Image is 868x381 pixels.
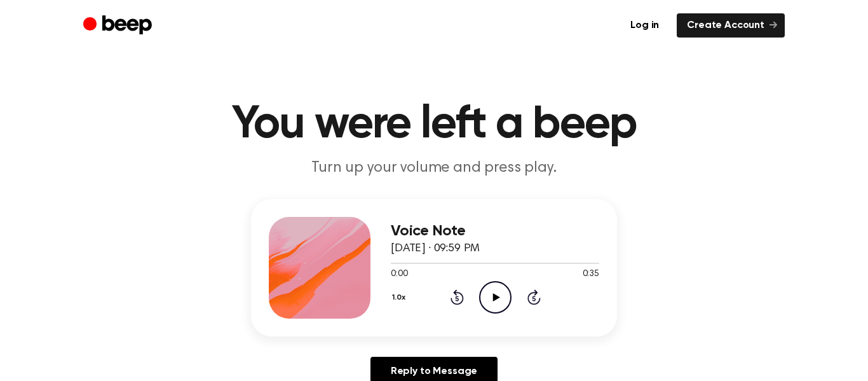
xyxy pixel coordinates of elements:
a: Beep [83,13,155,38]
span: 0:00 [391,268,407,281]
button: 1.0x [391,287,410,308]
span: 0:35 [583,268,599,281]
span: [DATE] · 09:59 PM [391,243,480,254]
h1: You were left a beep [109,102,759,148]
h3: Voice Note [391,223,599,240]
p: Turn up your volume and press play. [190,158,678,179]
a: Log in [620,13,669,38]
a: Create Account [677,13,785,38]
